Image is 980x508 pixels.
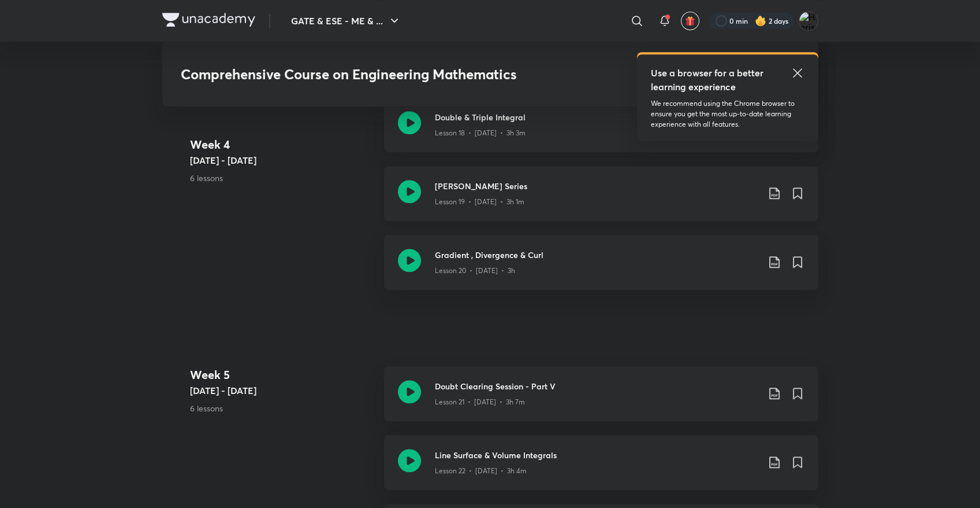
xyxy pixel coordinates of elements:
[651,66,766,94] h5: Use a browser for a better learning experience
[384,166,818,235] a: [PERSON_NAME] SeriesLesson 19 • [DATE] • 3h 1m
[284,9,408,32] button: GATE & ESE - ME & ...
[435,449,758,461] h3: Line Surface & Volume Integrals
[190,384,375,397] h5: [DATE] - [DATE]
[435,466,527,476] p: Lesson 22 • [DATE] • 3h 4m
[755,15,766,27] img: streak
[685,16,695,26] img: avatar
[162,13,255,27] img: Company Logo
[435,397,525,407] p: Lesson 21 • [DATE] • 3h 7m
[651,98,804,130] p: We recommend using the Chrome browser to ensure you get the most up-to-date learning experience w...
[384,435,818,504] a: Line Surface & Volume IntegralsLesson 22 • [DATE] • 3h 4m
[181,66,633,83] h3: Comprehensive Course on Engineering Mathematics
[435,197,524,207] p: Lesson 19 • [DATE] • 3h 1m
[435,180,758,192] h3: [PERSON_NAME] Series
[435,128,526,138] p: Lesson 18 • [DATE] • 3h 3m
[190,366,375,384] h4: Week 5
[162,13,255,30] a: Company Logo
[384,366,818,435] a: Doubt Clearing Session - Part VLesson 21 • [DATE] • 3h 7m
[435,111,758,123] h3: Double & Triple Integral
[384,235,818,304] a: Gradient , Divergence & CurlLesson 20 • [DATE] • 3h
[190,402,375,414] p: 6 lessons
[190,172,375,184] p: 6 lessons
[435,380,758,392] h3: Doubt Clearing Session - Part V
[384,97,818,166] a: Double & Triple IntegralLesson 18 • [DATE] • 3h 3m
[435,266,515,276] p: Lesson 20 • [DATE] • 3h
[799,11,818,31] img: Harisankar Sahu
[435,249,758,261] h3: Gradient , Divergence & Curl
[190,153,375,167] h5: [DATE] - [DATE]
[681,12,699,30] button: avatar
[190,136,375,153] h4: Week 4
